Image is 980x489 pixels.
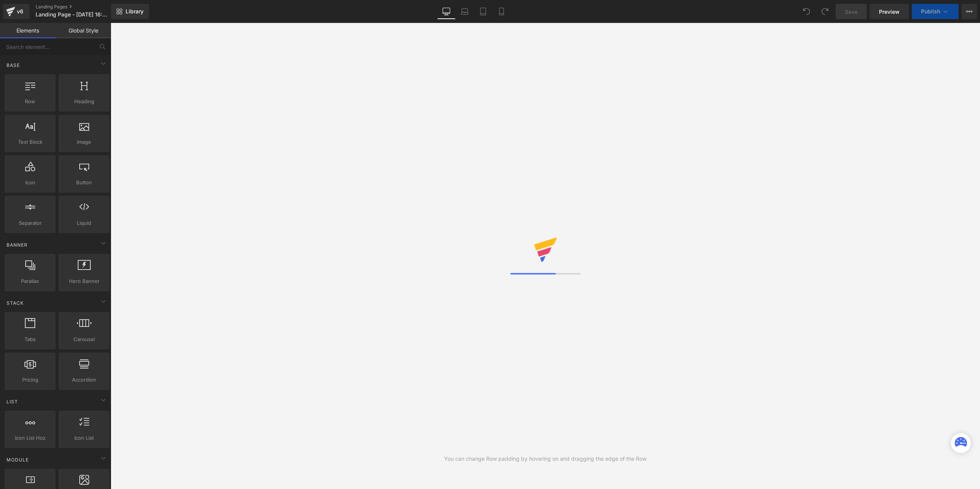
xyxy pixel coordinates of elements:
span: Publish [921,8,940,15]
span: Hero Banner [61,277,107,285]
button: More [962,4,977,19]
a: Preview [870,4,909,19]
span: Image [61,138,107,146]
a: Landing Pages [36,4,124,10]
button: Publish [912,4,959,19]
span: Library [126,8,144,15]
a: New Library [111,4,149,19]
span: Liquid [61,219,107,227]
a: Global Style [56,23,111,38]
span: Carousel [61,335,107,343]
span: Save [845,8,857,16]
button: Redo [817,4,833,19]
span: Row [7,97,53,106]
a: v6 [3,4,29,19]
span: Accordion [61,376,107,384]
span: Module [6,456,29,463]
span: Base [6,62,21,69]
span: Icon List Hoz [7,434,53,442]
span: Icon [7,179,53,187]
div: You can change Row padding by hovering on and dragging the edge of the Row [444,455,647,463]
a: Laptop [456,4,474,19]
a: Mobile [492,4,511,19]
a: Desktop [437,4,456,19]
span: Banner [6,241,28,249]
span: Parallax [7,277,53,285]
a: Tablet [474,4,492,19]
span: Pricing [7,376,53,384]
span: Tabs [7,335,53,343]
span: Text Block [7,138,53,146]
span: List [6,398,19,405]
span: Heading [61,97,107,106]
div: v6 [15,6,25,16]
span: Landing Page - [DATE] 16:18:38 [36,11,109,18]
span: Preview [879,8,900,16]
span: Icon List [61,434,107,442]
span: Button [61,179,107,187]
span: Separator [7,219,53,227]
button: Undo [799,4,814,19]
span: Stack [6,299,24,307]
